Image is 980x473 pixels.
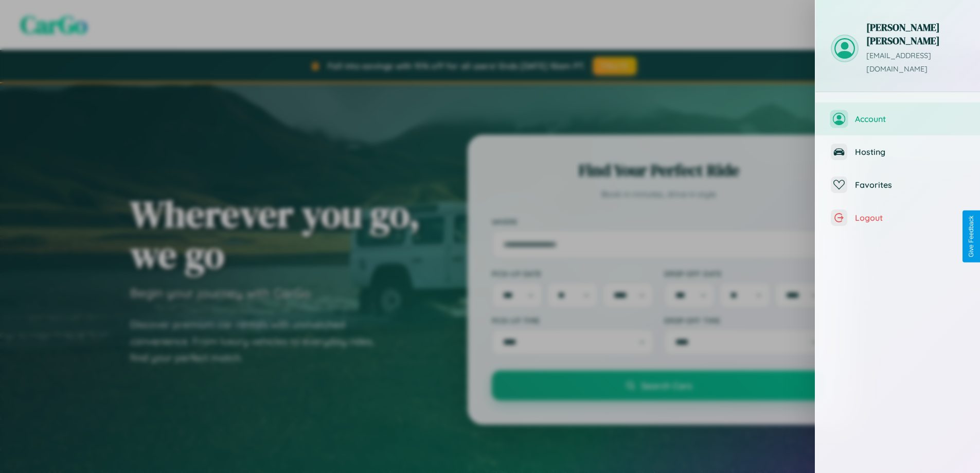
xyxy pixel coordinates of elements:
[866,49,965,76] p: [EMAIL_ADDRESS][DOMAIN_NAME]
[855,213,965,223] span: Logout
[855,180,965,190] span: Favorites
[815,102,980,135] button: Account
[815,168,980,201] button: Favorites
[815,201,980,234] button: Logout
[855,147,965,157] span: Hosting
[866,21,965,47] h3: [PERSON_NAME] [PERSON_NAME]
[815,135,980,168] button: Hosting
[968,216,975,257] div: Give Feedback
[855,114,965,124] span: Account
